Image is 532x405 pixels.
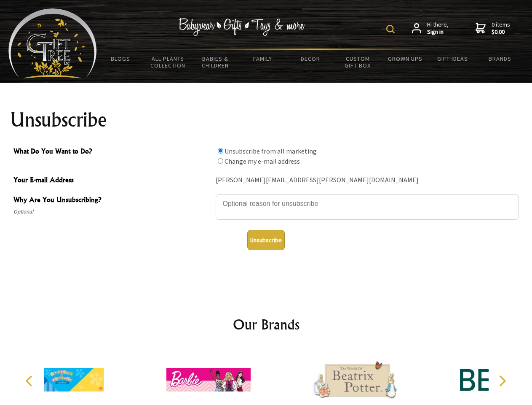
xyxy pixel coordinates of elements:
img: Babyware - Gifts - Toys and more... [8,8,97,78]
label: Change my e-mail address [225,157,300,165]
h2: Our Brands [17,314,516,335]
img: product search [386,25,395,33]
span: Why Are You Unsubscribing? [13,194,211,207]
textarea: Why Are You Unsubscribing? [216,194,519,220]
a: 0 items$0.00 [476,21,510,36]
a: Family [239,50,287,67]
input: What Do You Want to Do? [218,158,223,164]
strong: $0.00 [492,28,510,36]
a: BLOGS [97,50,144,67]
a: Grown Ups [381,50,429,67]
span: Optional [13,207,211,217]
span: Your E-mail Address [13,175,211,187]
a: Custom Gift Box [334,50,382,74]
a: All Plants Collection [144,50,192,74]
span: 0 items [492,21,510,36]
a: Gift Ideas [429,50,476,67]
label: Unsubscribe from all marketing [225,147,317,155]
a: Hi there,Sign in [412,21,449,36]
a: Babies & Children [192,50,239,74]
a: Decor [286,50,334,67]
img: Babywear - Gifts - Toys & more [179,18,305,36]
button: Previous [21,372,40,390]
a: Brands [476,50,524,67]
h1: Unsubscribe [10,110,522,130]
input: What Do You Want to Do? [218,148,223,154]
span: What Do You Want to Do? [13,146,211,158]
span: Hi there, [427,21,449,36]
strong: Sign in [427,28,449,36]
button: Next [493,372,511,390]
button: Unsubscribe [247,230,285,250]
div: [PERSON_NAME][EMAIL_ADDRESS][PERSON_NAME][DOMAIN_NAME] [216,174,519,187]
